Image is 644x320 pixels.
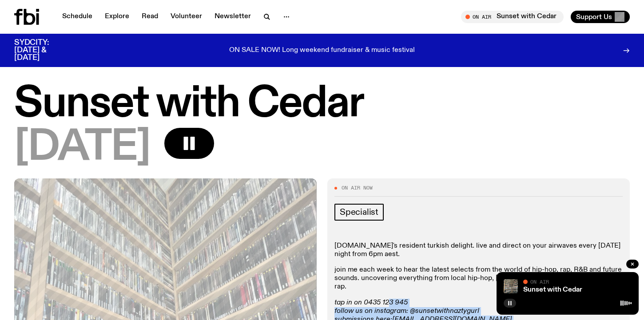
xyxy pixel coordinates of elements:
[14,128,150,168] span: [DATE]
[461,11,564,23] button: On AirSunset with Cedar
[334,299,408,306] em: tap in on 0435 123 945
[504,279,518,293] img: A corner shot of the fbi music library
[530,279,549,284] span: On Air
[334,308,479,315] em: follow us on instagram: @sunsetwithnaztygurl
[136,11,163,23] a: Read
[342,186,373,190] span: On Air Now
[99,11,135,23] a: Explore
[334,266,623,292] p: join me each week to hear the latest selects from the world of hip-hop, rap, R&B and future sound...
[209,11,256,23] a: Newsletter
[14,39,71,62] h3: SYDCITY: [DATE] & [DATE]
[165,11,207,23] a: Volunteer
[14,84,630,124] h1: Sunset with Cedar
[334,242,623,259] p: [DOMAIN_NAME]'s resident turkish delight. live and direct on your airwaves every [DATE] night fro...
[57,11,98,23] a: Schedule
[576,13,612,21] span: Support Us
[334,204,384,221] a: Specialist
[229,47,415,55] p: ON SALE NOW! Long weekend fundraiser & music festival
[523,286,582,293] a: Sunset with Cedar
[340,207,378,217] span: Specialist
[571,11,630,23] button: Support Us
